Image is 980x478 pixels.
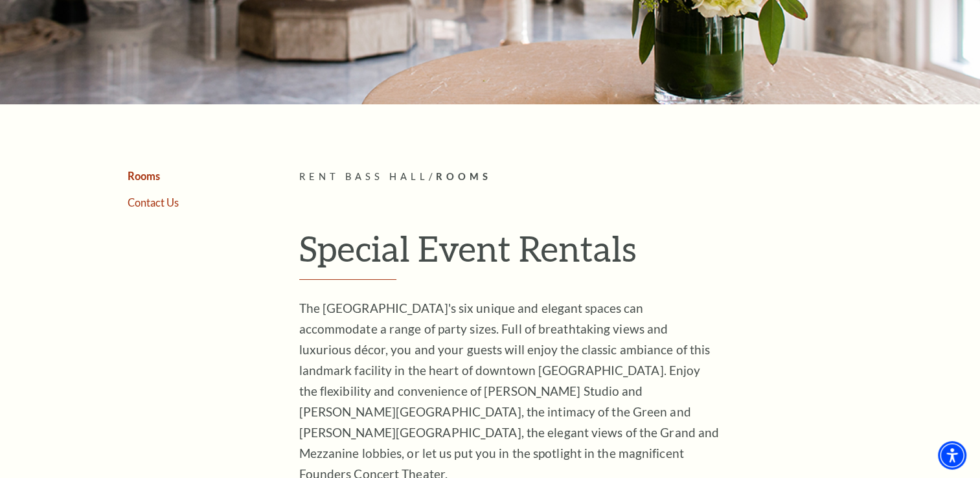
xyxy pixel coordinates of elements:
[435,171,491,182] span: Rooms
[938,441,966,470] div: Accessibility Menu
[299,169,892,185] p: /
[128,170,160,182] a: Rooms
[299,171,429,182] span: Rent Bass Hall
[128,196,179,209] a: Contact Us
[299,227,892,280] h1: Special Event Rentals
